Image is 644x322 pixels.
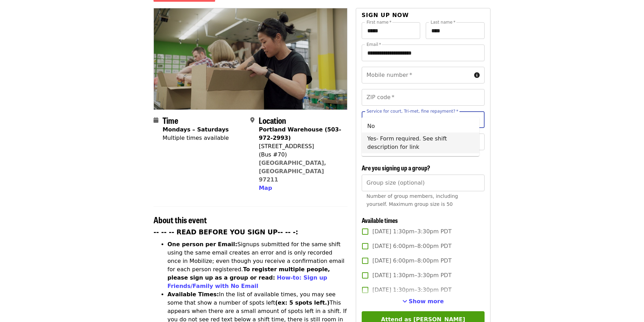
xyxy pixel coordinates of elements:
[167,291,219,298] strong: Available Times:
[367,20,392,24] label: First name
[163,134,229,142] div: Multiple times available
[362,22,421,39] input: First name
[163,126,229,133] strong: Mondays – Saturdays
[362,45,485,61] input: Email
[367,42,381,47] label: Email
[259,151,341,159] div: (Bus #70)
[259,185,272,191] span: Map
[259,160,326,183] a: [GEOGRAPHIC_DATA], [GEOGRAPHIC_DATA] 97211
[362,175,485,191] input: [object Object]
[259,126,341,141] strong: Portland Warehouse (503-972-2993)
[472,115,482,124] button: Close
[167,266,330,281] strong: To register multiple people, please sign up as a group or read:
[409,298,444,305] span: Show more
[402,297,444,306] button: See more timeslots
[362,12,409,18] span: Sign up now
[367,109,458,113] label: Service for court, Tri-met, fine repayment?
[367,193,458,207] span: Number of group members, including yourself. Maximum group size is 50
[250,117,254,123] i: map-marker-alt icon
[167,241,237,248] strong: One person per Email:
[259,114,286,126] span: Location
[259,184,272,192] button: Map
[154,214,207,226] span: About this event
[362,120,479,132] li: No
[474,72,480,79] i: circle-info icon
[362,216,398,225] span: Available times
[372,242,451,250] span: [DATE] 6:00pm–8:00pm PDT
[275,299,329,306] strong: (ex: 5 spots left.)
[426,22,485,39] input: Last name
[463,115,473,124] button: Clear
[372,227,451,236] span: [DATE] 1:30pm–3:30pm PDT
[167,240,347,290] li: Signups submitted for the same shift using the same email creates an error and is only recorded o...
[431,20,455,24] label: Last name
[154,228,298,236] strong: -- -- -- READ BEFORE YOU SIGN UP-- -- -:
[167,274,327,289] a: How-to: Sign up Friends/Family with No Email
[362,67,471,83] input: Mobile number
[259,142,341,151] div: [STREET_ADDRESS]
[372,257,451,265] span: [DATE] 6:00pm–8:00pm PDT
[163,114,178,126] span: Time
[154,117,158,123] i: calendar icon
[362,132,479,153] li: Yes- Form required. See shift description for link
[154,8,347,109] img: Oct/Nov/Dec - Portland: Repack/Sort (age 8+) organized by Oregon Food Bank
[362,163,430,172] span: Are you signing up a group?
[362,89,485,106] input: ZIP code
[372,271,451,280] span: [DATE] 1:30pm–3:30pm PDT
[372,286,451,294] span: [DATE] 1:30pm–3:30pm PDT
